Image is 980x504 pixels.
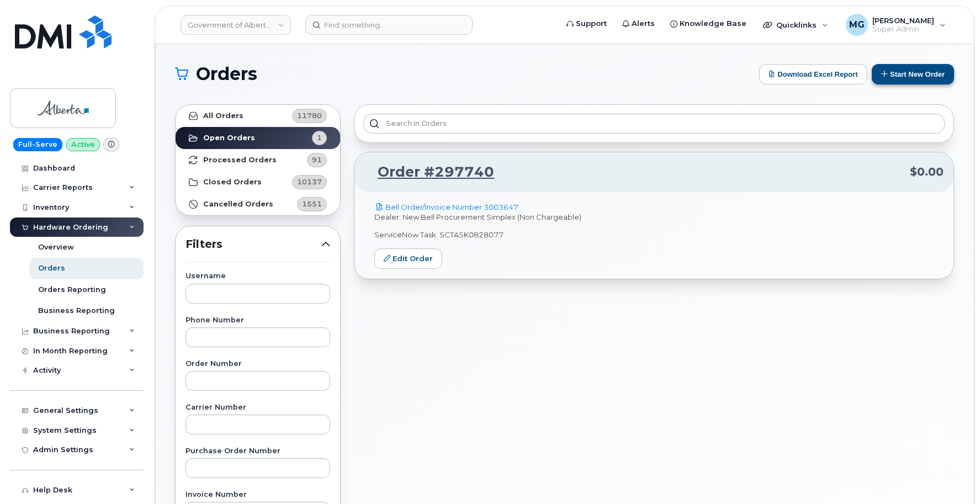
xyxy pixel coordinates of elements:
label: Order Number [186,360,330,368]
a: Open Orders1 [176,127,340,149]
input: Search in orders [363,114,945,134]
label: Phone Number [186,317,330,324]
a: Processed Orders91 [176,149,340,171]
span: 11780 [297,110,322,121]
span: 1551 [302,199,322,209]
a: All Orders11780 [176,105,340,127]
p: ServiceNow Task: SCTASK0828077 [374,230,934,240]
span: Orders [196,66,257,82]
label: Purchase Order Number [186,448,330,455]
button: Download Excel Report [759,64,867,84]
span: 1 [317,132,322,143]
a: Closed Orders10137 [176,171,340,193]
span: Filters [186,236,321,252]
a: Order #297740 [364,162,494,182]
strong: Open Orders [203,134,255,142]
p: Dealer: New Bell Procurement Simplex (Non Chargeable) [374,212,934,222]
a: Cancelled Orders1551 [176,193,340,215]
span: 10137 [297,177,322,187]
span: $0.00 [910,164,944,180]
strong: Closed Orders [203,178,262,187]
strong: All Orders [203,112,243,120]
label: Carrier Number [186,404,330,411]
a: Bell Order/Invoice Number 3003647 [374,203,518,211]
strong: Cancelled Orders [203,200,273,209]
strong: Processed Orders [203,156,277,165]
button: Start New Order [872,64,954,84]
label: Username [186,273,330,280]
label: Invoice Number [186,491,330,498]
span: 91 [312,155,322,165]
a: Edit Order [374,248,442,269]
